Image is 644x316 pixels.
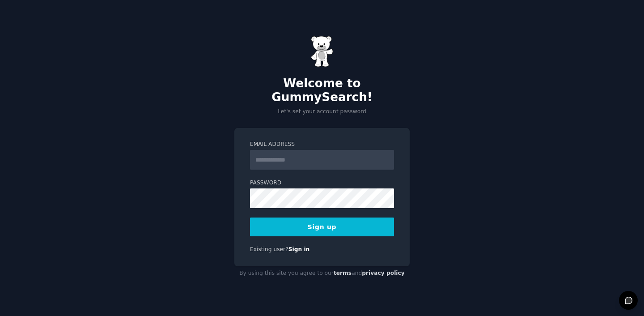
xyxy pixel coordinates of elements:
[288,246,310,252] a: Sign in
[250,141,394,149] label: Email Address
[234,266,410,281] div: By using this site you agree to our and
[234,77,410,105] h2: Welcome to GummySearch!
[250,179,394,187] label: Password
[250,218,394,236] button: Sign up
[362,270,405,276] a: privacy policy
[311,36,333,67] img: Gummy Bear
[334,270,352,276] a: terms
[250,246,288,252] span: Existing user?
[234,108,410,116] p: Let's set your account password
